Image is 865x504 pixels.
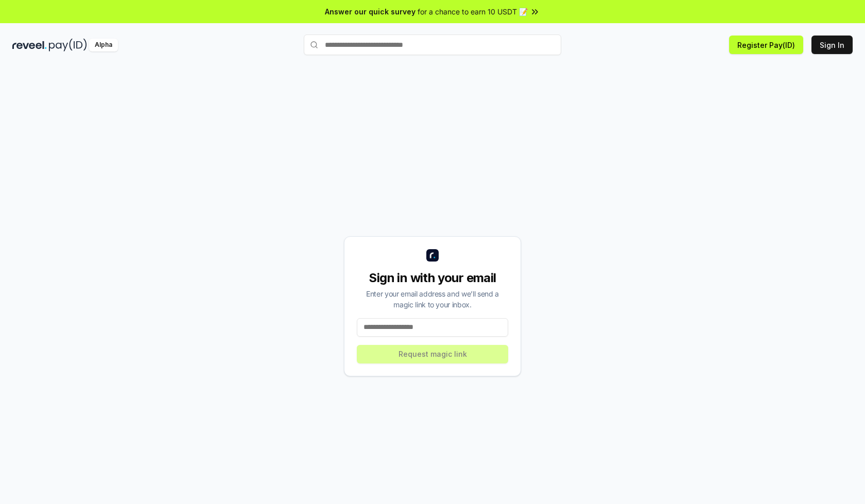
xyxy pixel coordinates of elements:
img: pay_id [49,39,87,51]
div: Alpha [89,39,118,51]
span: Answer our quick survey [325,6,416,17]
img: logo_small [426,249,439,262]
div: Sign in with your email [357,270,508,286]
div: Enter your email address and we’ll send a magic link to your inbox. [357,288,508,310]
img: reveel_dark [12,39,47,51]
button: Register Pay(ID) [729,36,803,54]
span: for a chance to earn 10 USDT 📝 [418,6,528,17]
button: Sign In [811,36,853,54]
